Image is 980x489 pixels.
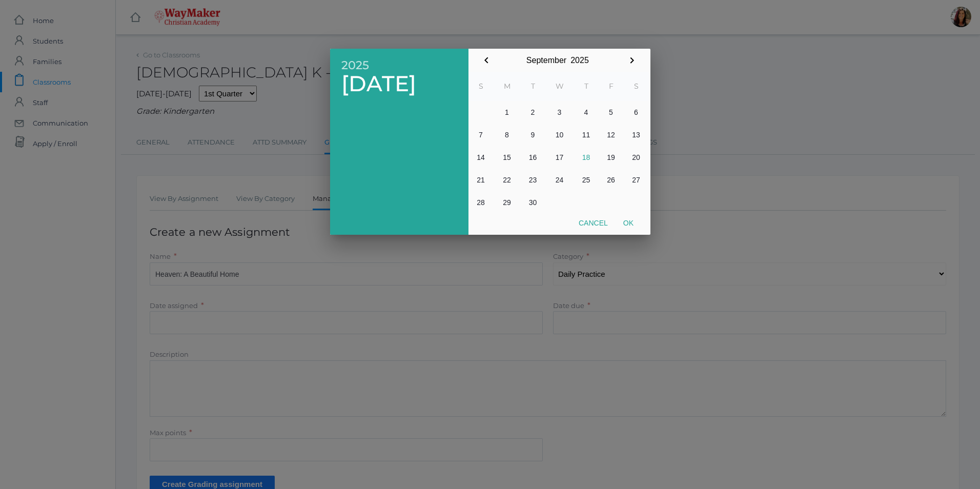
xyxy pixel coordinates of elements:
[494,169,521,191] button: 22
[521,124,545,146] button: 9
[545,146,574,169] button: 17
[531,81,535,91] abbr: Tuesday
[494,191,521,214] button: 29
[341,59,457,72] span: 2025
[494,146,521,169] button: 15
[545,101,574,124] button: 3
[468,191,494,214] button: 28
[624,124,649,146] button: 13
[521,101,545,124] button: 2
[624,146,649,169] button: 20
[599,169,624,191] button: 26
[468,124,494,146] button: 7
[624,101,649,124] button: 6
[545,169,574,191] button: 24
[599,124,624,146] button: 12
[609,81,614,91] abbr: Friday
[521,191,545,214] button: 30
[468,169,494,191] button: 21
[545,124,574,146] button: 10
[574,101,599,124] button: 4
[494,101,521,124] button: 1
[571,214,616,232] button: Cancel
[494,124,521,146] button: 8
[574,146,599,169] button: 18
[574,169,599,191] button: 25
[634,81,639,91] abbr: Saturday
[599,146,624,169] button: 19
[341,72,457,96] span: [DATE]
[599,101,624,124] button: 5
[479,81,483,91] abbr: Sunday
[624,169,649,191] button: 27
[521,146,545,169] button: 16
[574,124,599,146] button: 11
[504,81,511,91] abbr: Monday
[521,169,545,191] button: 23
[584,81,588,91] abbr: Thursday
[616,214,641,232] button: Ok
[556,81,564,91] abbr: Wednesday
[468,146,494,169] button: 14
